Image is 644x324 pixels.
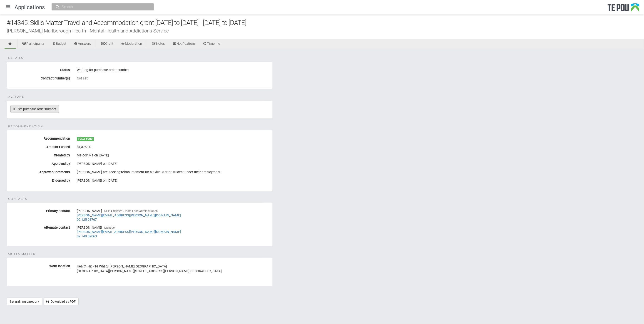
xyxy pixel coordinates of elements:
[8,252,36,256] span: Skills Matter
[7,177,73,183] label: Endorsed by
[77,168,269,176] div: [PERSON_NAME] are seeking reimbursement for a skills Matter student under their employment
[77,178,269,183] div: [PERSON_NAME] on [DATE]
[7,160,73,166] label: Approved by
[70,39,95,49] a: Answers
[77,234,97,238] a: 02 748 89063
[77,264,269,274] address: Health NZ - Te Whatu [PERSON_NAME][GEOGRAPHIC_DATA] [GEOGRAPHIC_DATA][PERSON_NAME][STREET_ADDRESS...
[60,5,140,9] input: Search
[104,226,116,229] span: Manager
[44,298,79,305] a: Download as PDF
[7,75,73,80] label: Contract number(s)
[7,66,73,72] label: Status
[77,230,181,234] a: [PERSON_NAME][EMAIL_ADDRESS][PERSON_NAME][DOMAIN_NAME]
[77,213,181,217] a: [PERSON_NAME][EMAIL_ADDRESS][PERSON_NAME][DOMAIN_NAME]
[10,105,59,113] a: Set purchase order number
[77,207,269,223] div: [PERSON_NAME]
[77,66,269,74] div: Waiting for purchase order number
[77,137,94,141] span: FULLY FUND
[19,39,48,49] a: Participants
[7,298,42,305] a: Set training category
[104,209,158,213] span: MH&A Service - Team Lead Administration
[7,18,644,28] div: #14345: Skills Matter Travel and Accommodation grant [DATE] to [DATE] - [DATE] to [DATE]
[7,28,644,33] div: [PERSON_NAME] Marlborough Health - Mental Health and Addictions Service
[7,135,73,141] label: Recommendation
[97,39,117,49] a: Grant
[169,39,199,49] a: Notifications
[7,207,73,213] label: Primary contact
[77,153,269,157] div: Melody Ma on [DATE]
[8,124,43,129] span: Recommendation
[117,39,145,49] a: Moderation
[7,224,73,230] label: Alternate contact
[7,168,73,174] label: ApprovedComments
[7,152,73,157] label: Created by
[48,39,70,49] a: Budget
[7,143,73,149] label: Amount Funded
[77,76,269,80] div: Not set
[8,56,23,60] span: Details
[7,262,73,268] label: Work location
[148,39,168,49] a: Notes
[77,224,269,240] div: [PERSON_NAME]
[77,218,97,222] a: 02 125 93767
[8,95,24,99] span: Actions
[77,143,269,151] div: $1,375.00
[77,162,269,166] div: [PERSON_NAME] on [DATE]
[199,39,224,49] a: Timeline
[8,197,27,201] span: Contacts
